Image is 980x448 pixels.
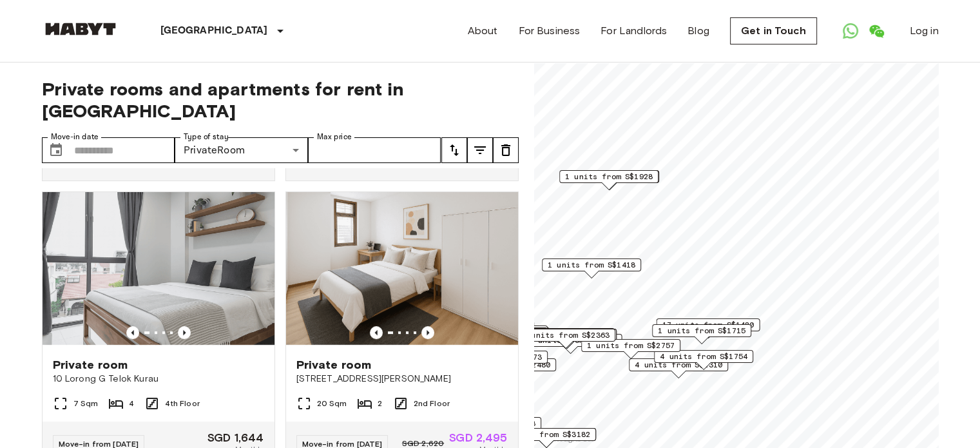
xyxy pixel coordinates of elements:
button: tune [467,137,493,163]
span: 2 units from S$3024 [454,326,542,338]
div: Map marker [448,326,548,346]
a: Log in [910,23,939,39]
span: [STREET_ADDRESS][PERSON_NAME] [296,373,508,385]
span: 2 [378,398,382,409]
div: Map marker [517,329,617,349]
span: 4 units from S$1754 [660,351,747,362]
button: Previous image [421,326,434,339]
div: Map marker [446,327,550,347]
a: Open WhatsApp [838,18,863,44]
span: SGD 2,495 [449,432,507,443]
a: Get in Touch [730,17,817,44]
div: Map marker [652,324,751,344]
span: SGD 1,644 [207,432,264,443]
div: Map marker [448,327,548,347]
span: 4 [129,398,134,409]
span: 1 units from S$3182 [503,429,590,440]
label: Type of stay [184,131,229,142]
div: Map marker [518,334,622,354]
a: About [468,23,498,39]
div: Map marker [656,318,760,338]
p: [GEOGRAPHIC_DATA] [160,23,268,39]
div: PrivateRoom [175,137,308,163]
span: 1 units from S$2363 [522,329,610,341]
span: 10 Lorong G Telok Kurau [53,373,264,385]
div: Map marker [516,329,615,349]
img: Marketing picture of unit SG-01-029-005-02 [43,192,274,347]
button: Choose date [43,137,69,163]
span: 1 units from S$1928 [565,171,653,182]
div: Map marker [515,328,615,348]
span: Private rooms and apartments for rent in [GEOGRAPHIC_DATA] [42,78,519,122]
span: 2 units from S$2480 [463,359,550,371]
span: 4th Floor [165,398,199,409]
div: Map marker [442,417,541,437]
span: Private room [296,357,372,373]
div: Map marker [581,339,680,359]
span: 2nd Floor [414,398,450,409]
span: Private room [53,357,128,373]
button: tune [493,137,519,163]
div: Map marker [559,170,658,190]
span: 1 units from S$1715 [658,325,745,336]
span: 2 units from S$1838 [448,418,535,429]
button: tune [441,137,467,163]
span: 7 Sqm [73,398,99,409]
div: Map marker [448,351,548,371]
div: Map marker [457,358,556,378]
a: For Business [518,23,580,39]
a: Open WeChat [863,18,889,44]
a: For Landlords [600,23,667,39]
button: Previous image [178,326,191,339]
img: Habyt [42,23,119,35]
span: 3 units from S$2573 [454,351,542,363]
span: 20 Sqm [317,398,347,409]
label: Move-in date [51,131,99,142]
span: 1 units from S$2757 [587,340,675,351]
span: 17 units from S$1480 [662,319,754,331]
div: Map marker [497,428,596,448]
a: Blog [687,23,709,39]
label: Max price [317,131,352,142]
span: 4 units from S$2310 [635,359,722,371]
div: Map marker [654,350,753,370]
div: Map marker [629,358,728,378]
span: 1 units from S$1418 [548,259,635,271]
button: Previous image [370,326,383,339]
div: Map marker [542,258,641,278]
img: Marketing picture of unit SG-01-001-006-01 [286,192,518,347]
button: Previous image [126,326,139,339]
div: Map marker [560,170,659,190]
